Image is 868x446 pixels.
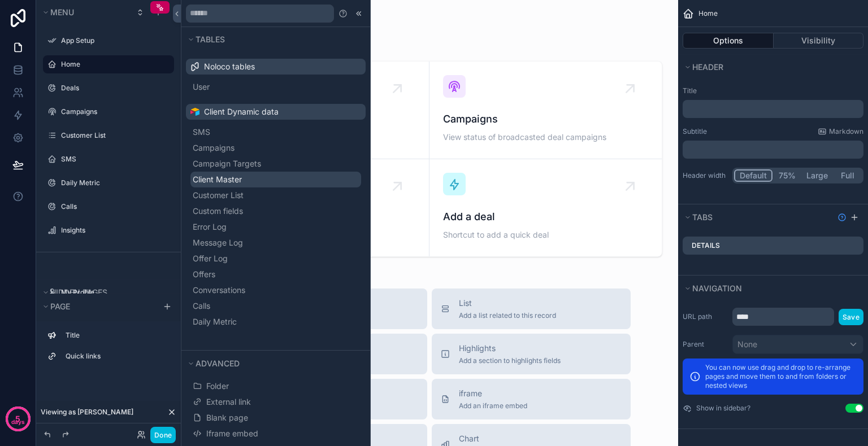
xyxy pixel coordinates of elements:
button: Campaign Targets [190,156,361,172]
label: Details [692,241,720,250]
span: Page [50,301,70,311]
label: URL path [683,312,728,321]
button: Offer Log [190,251,361,266]
label: Quick links [66,352,165,361]
button: Menu [41,5,129,20]
span: Custom fields [193,205,243,217]
span: Campaigns [193,142,235,154]
button: Advanced [186,356,359,371]
p: You can now use drag and drop to re-arrange pages and move them to and from folders or nested views [705,363,857,390]
div: scrollable content [683,100,863,118]
span: Add a list related to this record [459,311,556,320]
button: Folder [190,378,361,394]
button: Customer List [190,187,361,203]
span: Viewing as [PERSON_NAME] [41,408,133,417]
span: Blank page [206,412,248,423]
button: Campaigns [190,140,361,156]
button: Custom fields [190,203,361,219]
label: Home [61,60,167,69]
button: 75% [772,169,801,182]
label: Insights [61,226,167,235]
span: Tables [196,34,225,44]
div: scrollable content [36,321,181,377]
button: Tables [186,32,359,47]
label: SMS [61,155,167,164]
span: Header [692,62,723,72]
span: Error Log [193,221,227,233]
button: Conversations [190,282,361,298]
span: iframe [459,388,527,399]
span: Add an iframe embed [459,401,527,410]
span: External link [206,396,251,408]
span: SMS [193,126,210,138]
label: Parent [683,340,728,349]
span: Home [698,9,718,18]
label: Subtitle [683,127,707,136]
button: Options [683,33,774,49]
span: Menu [50,7,74,17]
label: Daily Metric [61,178,167,187]
button: None [732,335,863,354]
button: Hidden pages [41,285,170,300]
button: Done [150,427,176,443]
span: Calls [193,300,210,312]
button: Calls [190,298,361,314]
span: Daily Metric [193,316,237,327]
label: Deals [61,84,167,93]
a: Markdown [818,127,863,136]
span: Tabs [692,212,713,222]
label: Calls [61,202,167,211]
button: Full [833,169,862,182]
button: Navigation [683,281,857,296]
button: Client Master [190,172,361,187]
label: Show in sidebar? [696,404,750,413]
button: Daily Metric [190,314,361,330]
button: HighlightsAdd a section to highlights fields [432,334,631,374]
button: SMS [190,124,361,140]
button: Message Log [190,235,361,251]
button: ListAdd a list related to this record [432,288,631,329]
label: App Setup [61,36,167,45]
button: Visibility [774,33,864,49]
span: Folder [206,381,229,392]
span: Navigation [692,283,742,293]
span: User [193,81,210,93]
span: Highlights [459,343,561,354]
span: Add a section to highlights fields [459,356,561,365]
span: Offers [193,269,215,280]
span: Advanced [196,358,240,368]
span: Iframe embed [206,428,258,439]
img: Airtable Logo [190,107,199,116]
button: User [190,79,361,95]
span: Campaign Targets [193,158,261,169]
label: My Profile [61,288,167,297]
button: Default [734,169,772,182]
button: Tabs [683,209,833,225]
span: None [737,339,757,350]
div: scrollable content [683,141,863,159]
svg: Show help information [837,213,847,222]
span: Markdown [829,127,863,136]
span: Message Log [193,237,243,248]
p: days [11,418,25,427]
label: Campaigns [61,107,167,116]
button: Save [839,309,863,325]
button: iframeAdd an iframe embed [432,379,631,419]
button: Offers [190,266,361,282]
button: Error Log [190,219,361,235]
span: Customer List [193,190,244,201]
label: Title [683,86,863,95]
span: List [459,298,556,309]
span: Chart [459,433,544,444]
button: External link [190,394,361,410]
button: Page [41,299,156,314]
button: Iframe embed [190,426,361,441]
